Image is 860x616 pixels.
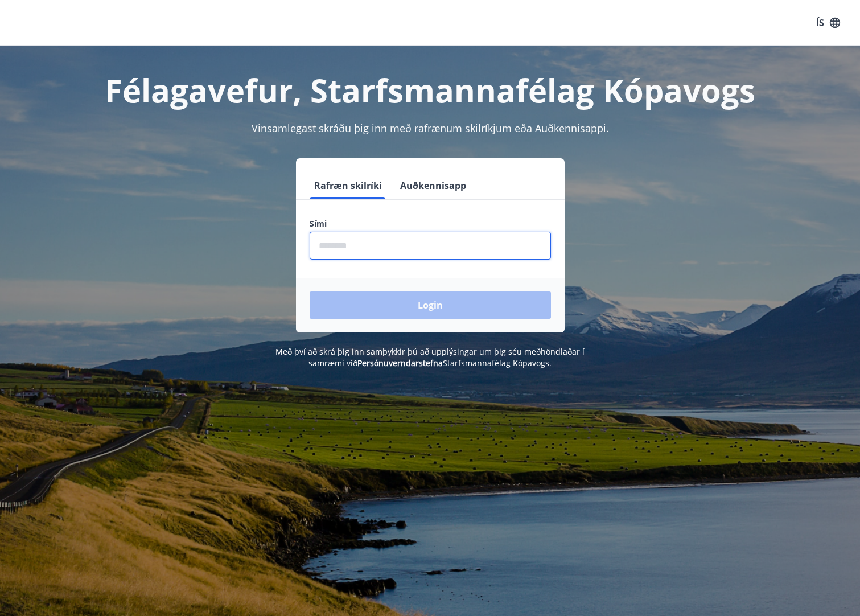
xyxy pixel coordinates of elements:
button: Auðkennisapp [396,172,471,199]
span: Vinsamlegast skráðu þig inn með rafrænum skilríkjum eða Auðkennisappi. [252,121,609,135]
h1: Félagavefur, Starfsmannafélag Kópavogs [34,68,826,112]
label: Sími [310,218,551,229]
span: Með því að skrá þig inn samþykkir þú að upplýsingar um þig séu meðhöndlaðar í samræmi við Starfsm... [275,346,585,368]
button: Rafræn skilríki [310,172,386,199]
button: ÍS [810,13,846,33]
a: Persónuverndarstefna [357,358,443,368]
